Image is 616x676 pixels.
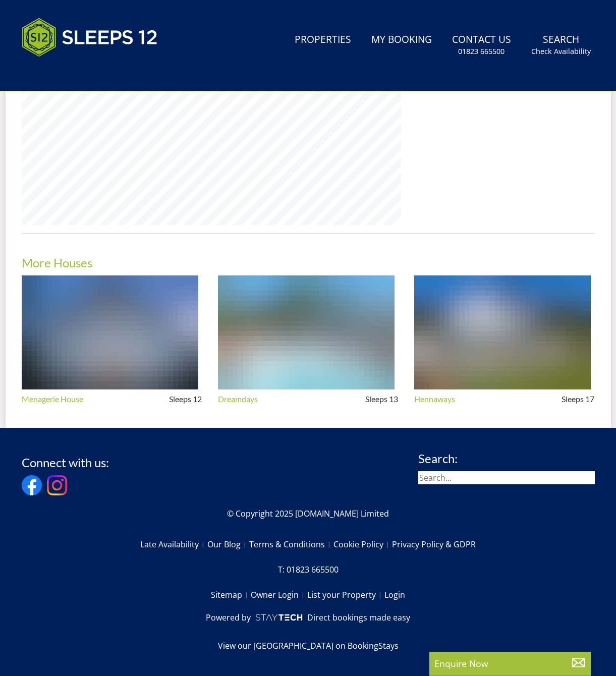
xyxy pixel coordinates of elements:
[22,12,158,63] img: Sleeps 12
[458,46,505,57] small: 01823 665500
[22,508,595,520] p: © Copyright 2025 [DOMAIN_NAME] Limited
[140,536,207,553] a: Late Availability
[367,29,436,51] a: My Booking
[22,456,109,469] h3: Connect with us:
[169,395,202,404] span: Sleeps 12
[418,452,595,465] h3: Search:
[22,86,401,225] canvas: Map
[307,586,384,603] a: List your Property
[17,69,123,77] iframe: Customer reviews powered by Trustpilot
[218,640,399,652] a: View our [GEOGRAPHIC_DATA] on BookingStays
[418,471,595,484] input: Search...
[22,255,92,270] a: More Houses
[365,395,398,404] span: Sleeps 13
[278,561,339,578] a: T: 01823 665500
[22,275,198,389] img: An image of 'Menagerie House', Devon
[207,536,249,553] a: Our Blog
[47,475,67,495] img: Instagram
[333,536,392,553] a: Cookie Policy
[22,475,42,495] img: Facebook
[249,536,333,553] a: Terms & Conditions
[384,586,405,603] a: Login
[562,395,594,404] span: Sleeps 17
[218,275,395,389] img: An image of 'Dreamdays', Devon
[527,29,595,62] a: SearchCheck Availability
[211,586,251,603] a: Sitemap
[22,395,83,404] a: Menagerie House
[251,586,307,603] a: Owner Login
[218,395,258,404] a: Dreamdays
[255,611,303,624] img: scrumpy.png
[531,46,591,57] small: Check Availability
[414,275,591,389] img: An image of 'Hennaways', Devon
[434,657,586,670] p: Enquire Now
[392,536,476,553] a: Privacy Policy & GDPR
[291,29,355,51] a: Properties
[206,611,410,624] a: Powered byDirect bookings made easy
[414,395,455,404] a: Hennaways
[448,29,515,62] a: Contact Us01823 665500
